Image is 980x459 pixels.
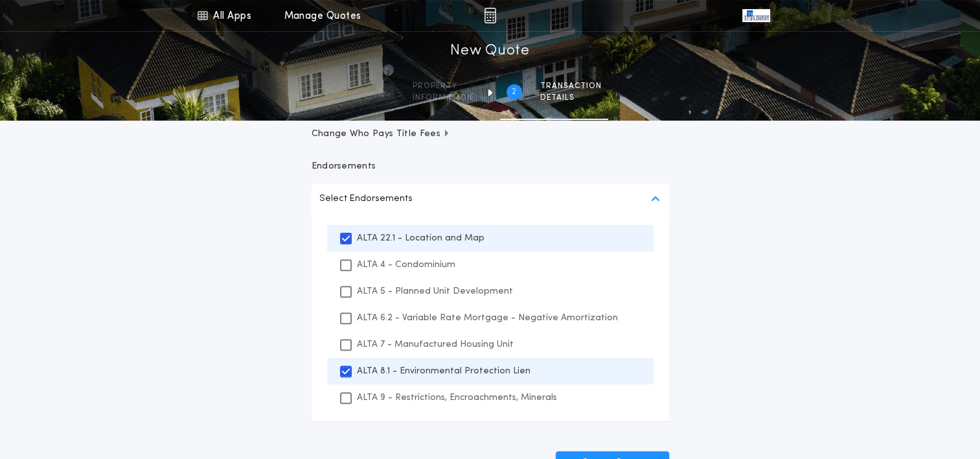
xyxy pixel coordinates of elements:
span: information [413,93,473,103]
span: Property [413,81,473,91]
h2: 2 [512,87,516,97]
span: Change Who Pays Title Fees [312,128,451,141]
p: ALTA 6.2 - Variable Rate Mortgage - Negative Amortization [357,311,618,325]
p: ALTA 7 - Manufactured Housing Unit [357,338,514,351]
p: ALTA 4 - Condominium [357,258,455,272]
p: Endorsements [312,160,669,173]
p: ALTA 8.1 - Environmental Protection Lien [357,364,530,378]
button: Select Endorsements [312,183,669,215]
button: Change Who Pays Title Fees [312,128,669,141]
p: ALTA 9 - Restrictions, Encroachments, Minerals [357,391,557,405]
img: vs-icon [742,9,769,22]
h1: New Quote [450,41,529,62]
span: Transaction [540,81,602,91]
p: ALTA 5 - Planned Unit Development [357,285,513,298]
img: img [484,8,496,23]
p: ALTA 22.1 - Location and Map [357,231,484,245]
p: Select Endorsements [319,191,413,207]
ul: Select Endorsements [312,215,669,421]
span: details [540,93,602,103]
